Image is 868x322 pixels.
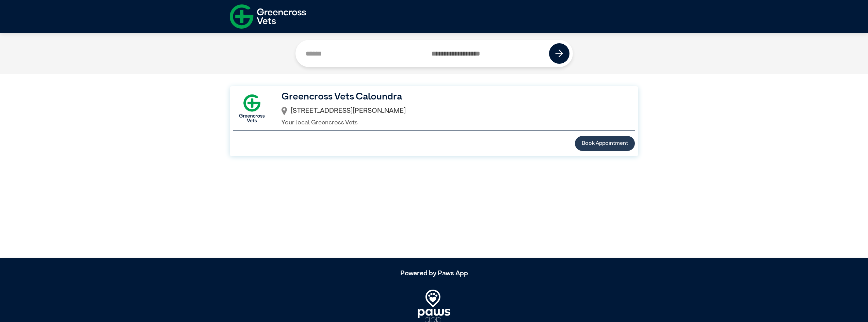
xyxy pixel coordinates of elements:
[230,2,306,31] img: f-logo
[282,104,624,119] div: [STREET_ADDRESS][PERSON_NAME]
[424,40,549,67] input: Search by Postcode
[555,49,563,58] img: icon-right
[230,269,638,277] h5: Powered by Paws App
[299,40,424,67] input: Search by Clinic Name
[233,90,271,127] img: GX-Square.png
[282,90,624,104] h3: Greencross Vets Caloundra
[575,136,635,151] button: Book Appointment
[282,118,624,127] p: Your local Greencross Vets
